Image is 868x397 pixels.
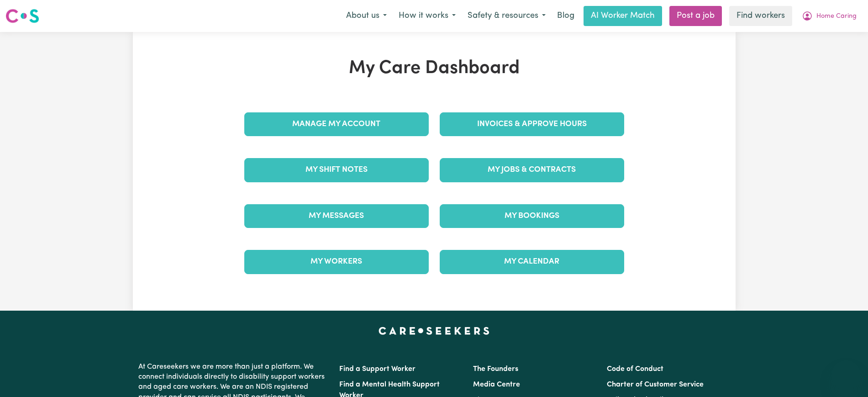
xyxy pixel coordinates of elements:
[473,381,520,388] a: Media Centre
[440,250,624,274] a: My Calendar
[552,6,580,26] a: Blog
[393,6,462,26] button: How it works
[816,11,857,21] span: Home Caring
[440,158,624,182] a: My Jobs & Contracts
[440,112,624,136] a: Invoices & Approve Hours
[239,58,630,79] h1: My Care Dashboard
[831,360,861,390] iframe: Button to launch messaging window
[5,5,39,26] a: Careseekers logo
[607,365,663,373] a: Code of Conduct
[440,204,624,228] a: My Bookings
[379,327,489,334] a: Careseekers home page
[584,6,662,26] a: AI Worker Match
[244,112,429,136] a: Manage My Account
[5,8,39,24] img: Careseekers logo
[607,381,704,388] a: Charter of Customer Service
[669,6,722,26] a: Post a job
[473,365,518,373] a: The Founders
[462,6,552,26] button: Safety & resources
[340,6,393,26] button: About us
[244,250,429,274] a: My Workers
[729,6,792,26] a: Find workers
[244,158,429,182] a: My Shift Notes
[339,365,416,373] a: Find a Support Worker
[796,6,863,26] button: My Account
[244,204,429,228] a: My Messages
